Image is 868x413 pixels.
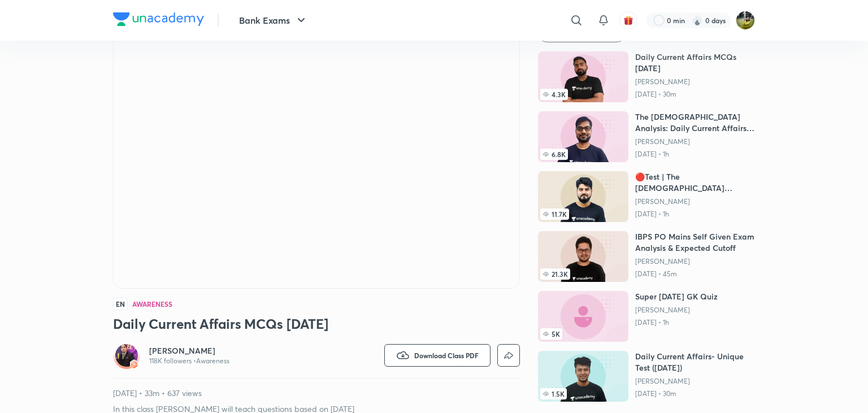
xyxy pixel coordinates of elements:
[635,171,755,194] h6: 🔴Test | The [DEMOGRAPHIC_DATA] Editorial | 50 Questions | [DATE]🔴
[635,351,755,373] h6: Daily Current Affairs- Unique Test ([DATE])
[635,231,755,254] h6: IBPS PO Mains Self Given Exam Analysis & Expected Cutoff
[149,357,229,366] p: 118K followers • Awareness
[149,345,229,357] a: [PERSON_NAME]
[635,306,718,315] a: [PERSON_NAME]
[736,11,755,30] img: Jyoti singh
[232,9,315,32] button: Bank Exams
[635,389,755,398] p: [DATE] • 30m
[635,90,755,99] p: [DATE] • 30m
[635,377,755,386] a: [PERSON_NAME]
[635,291,718,302] h6: Super [DATE] GK Quiz
[635,111,755,134] h6: The [DEMOGRAPHIC_DATA] Analysis: Daily Current Affairs ([DATE])
[113,298,128,310] span: EN
[635,150,755,159] p: [DATE] • 1h
[635,77,755,86] a: [PERSON_NAME]
[635,318,718,327] p: [DATE] • 1h
[619,11,637,29] button: avatar
[540,89,568,100] span: 4.3K
[113,12,204,29] a: Company Logo
[113,342,140,369] a: Avatarbadge
[384,344,491,367] button: Download Class PDF
[635,137,755,146] a: [PERSON_NAME]
[635,257,755,266] a: [PERSON_NAME]
[540,149,568,160] span: 6.8K
[623,15,633,25] img: avatar
[635,210,755,219] p: [DATE] • 1h
[540,328,562,340] span: 5K
[635,51,755,74] h6: Daily Current Affairs MCQs [DATE]
[414,351,479,360] span: Download Class PDF
[692,15,703,26] img: streak
[635,197,755,206] a: [PERSON_NAME]
[635,269,755,279] p: [DATE] • 45m
[113,315,520,333] h3: Daily Current Affairs MCQs [DATE]
[540,388,567,399] span: 1.5K
[130,360,138,368] img: badge
[132,301,172,307] h4: Awareness
[113,12,204,26] img: Company Logo
[114,23,519,288] iframe: Class
[540,268,570,280] span: 21.3K
[540,208,569,220] span: 11.7K
[115,344,138,367] img: Avatar
[113,388,520,399] p: [DATE] • 33m • 637 views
